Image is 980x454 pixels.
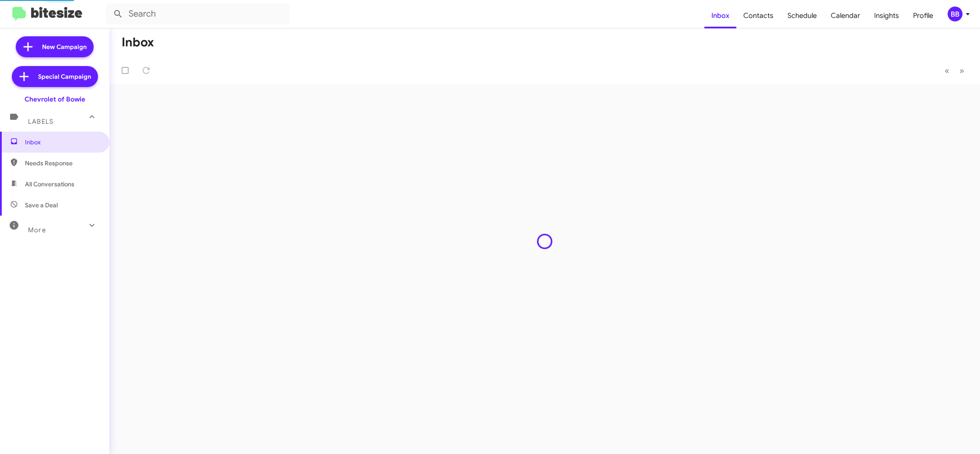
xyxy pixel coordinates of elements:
[24,95,85,104] div: Chevrolet of Bowie
[122,35,154,49] h1: Inbox
[867,3,906,28] a: Insights
[906,3,940,28] a: Profile
[939,62,955,80] button: Previous
[28,118,53,126] span: Labels
[106,3,290,24] input: Search
[25,159,99,168] span: Needs Response
[16,36,94,57] a: New Campaign
[959,65,964,76] span: »
[954,62,969,80] button: Next
[736,3,780,28] a: Contacts
[38,72,91,81] span: Special Campaign
[25,201,58,210] span: Save a Deal
[704,3,736,28] a: Inbox
[25,180,74,189] span: All Conversations
[948,7,962,21] div: BB
[42,42,87,51] span: New Campaign
[28,226,46,234] span: More
[940,62,969,80] nav: Page navigation example
[945,65,949,76] span: «
[824,3,867,28] a: Calendar
[780,3,824,28] a: Schedule
[12,66,98,87] a: Special Campaign
[940,7,970,21] button: BB
[25,138,99,147] span: Inbox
